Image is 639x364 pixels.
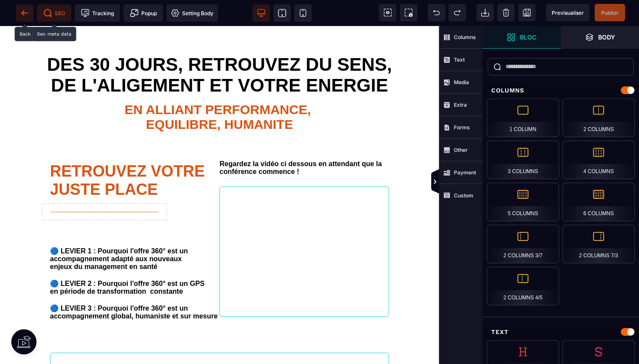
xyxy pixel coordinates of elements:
[220,132,389,152] text: Regardez la vidéo ci dessous en attendant que la conférence commence !
[487,267,559,305] div: 2 Columns 4/5
[487,98,559,137] div: 1 Column
[50,251,220,272] text: 🔵 LEVIER 2 : Pourquoi l'offre 360° est un GPS en période de transformation constante
[454,124,470,131] strong: Forms
[562,98,635,137] div: 2 Columns
[400,4,417,21] span: Screenshot
[43,9,65,17] span: SEO
[483,82,639,98] div: Columns
[487,183,559,221] div: 5 Columns
[454,147,468,153] strong: Other
[454,56,465,63] strong: Text
[520,34,536,40] strong: Bloc
[546,4,589,21] span: Preview
[454,102,467,108] strong: Extra
[552,10,584,16] span: Previsualiser
[43,74,396,108] text: EN ALLIANT PERFORMANCE, EQUILIBRE, HUMANITE
[487,141,559,179] div: 3 Columns
[562,225,635,263] div: 2 Columns 7/3
[454,192,473,199] strong: Custom
[171,9,213,17] span: Setting Body
[598,34,615,40] strong: Body
[483,324,639,340] div: Text
[454,169,476,176] strong: Payment
[81,9,114,17] span: Tracking
[50,219,220,247] text: 🔵 LEVIER 1 : Pourquoi l'offre 360° est un accompagnement adapté aux nouveaux enjeux du management...
[561,26,639,49] span: Open Layer Manager
[454,34,476,40] strong: Columns
[487,225,559,263] div: 2 Columns 3/7
[454,79,469,85] strong: Media
[562,141,635,179] div: 4 Columns
[130,9,157,17] span: Popup
[50,276,220,296] text: 🔵 LEVIER 3 : Pourquoi l'offre 360° est un accompagnement global, humaniste et sur mesure
[379,4,396,21] span: View components
[601,10,619,16] span: Publier
[483,26,561,49] span: Open Blocks
[43,24,396,74] h1: DES 30 JOURS, RETROUVEZ DU SENS, DE L'ALIGEMENT ET VOTRE ENERGIE
[50,195,220,215] text: Lorem ipsum dolor sit amet, consectetur adipiscing elit. Aliquam
[50,132,220,177] h1: RETROUVEZ VOTRE JUSTE PLACE
[562,183,635,221] div: 6 Columns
